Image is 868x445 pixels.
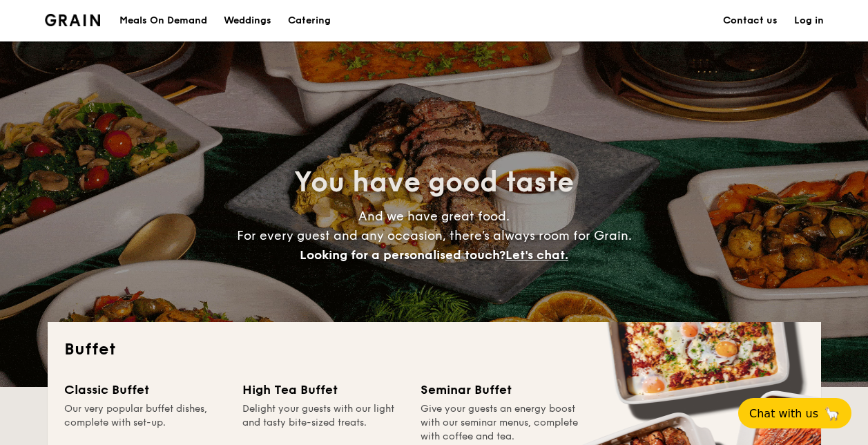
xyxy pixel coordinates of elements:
[505,247,568,263] span: Let's chat.
[45,14,101,26] img: Grain
[300,247,505,263] span: Looking for a personalised touch?
[421,380,582,399] div: Seminar Buffet
[421,402,582,444] div: Give your guests an energy boost with our seminar menus, complete with coffee and tea.
[294,166,574,199] span: You have good taste
[242,380,404,399] div: High Tea Buffet
[749,407,818,420] span: Chat with us
[237,209,632,263] span: And we have great food. For every guest and any occasion, there’s always room for Grain.
[64,380,226,399] div: Classic Buffet
[242,402,404,444] div: Delight your guests with our light and tasty bite-sized treats.
[45,14,101,26] a: Logotype
[738,398,851,428] button: Chat with us🦙
[824,406,840,422] span: 🦙
[64,339,804,361] h2: Buffet
[64,402,226,444] div: Our very popular buffet dishes, complete with set-up.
